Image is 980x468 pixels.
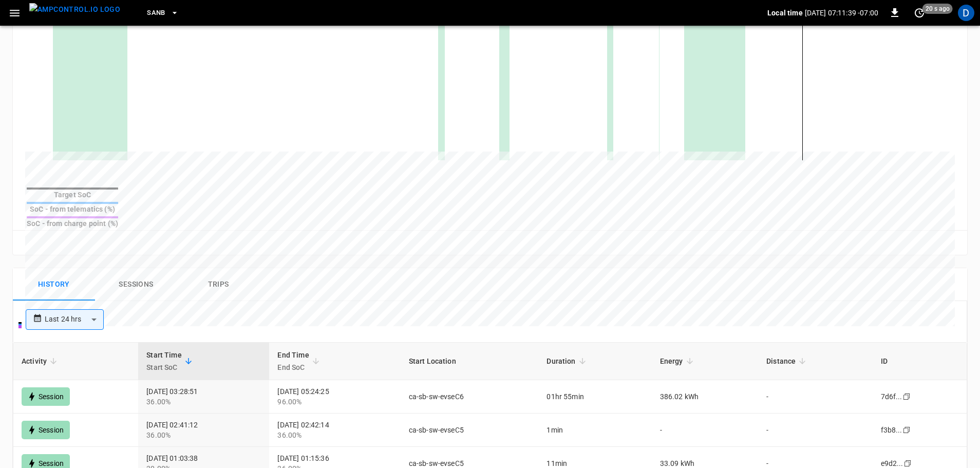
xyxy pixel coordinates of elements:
[22,387,70,406] div: Session
[805,8,878,18] p: [DATE] 07:11:39 -07:00
[546,355,589,367] span: Duration
[45,310,104,329] div: Last 24 hrs
[146,361,182,373] p: Start SoC
[660,355,696,367] span: Energy
[873,343,967,380] th: ID
[767,8,803,18] p: Local time
[911,5,928,21] button: set refresh interval
[13,268,95,301] button: History
[277,361,309,373] p: End SoC
[22,421,70,439] div: Session
[401,343,539,380] th: Start Location
[958,5,974,21] div: profile-icon
[147,7,165,19] span: SanB
[766,355,809,367] span: Distance
[146,349,195,373] span: Start TimeStart SoC
[143,3,183,23] button: SanB
[146,349,182,373] div: Start Time
[22,355,60,367] span: Activity
[177,268,259,301] button: Trips
[277,349,322,373] span: End TimeEnd SoC
[29,3,120,16] img: ampcontrol.io logo
[277,349,309,373] div: End Time
[922,4,953,14] span: 20 s ago
[95,268,177,301] button: Sessions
